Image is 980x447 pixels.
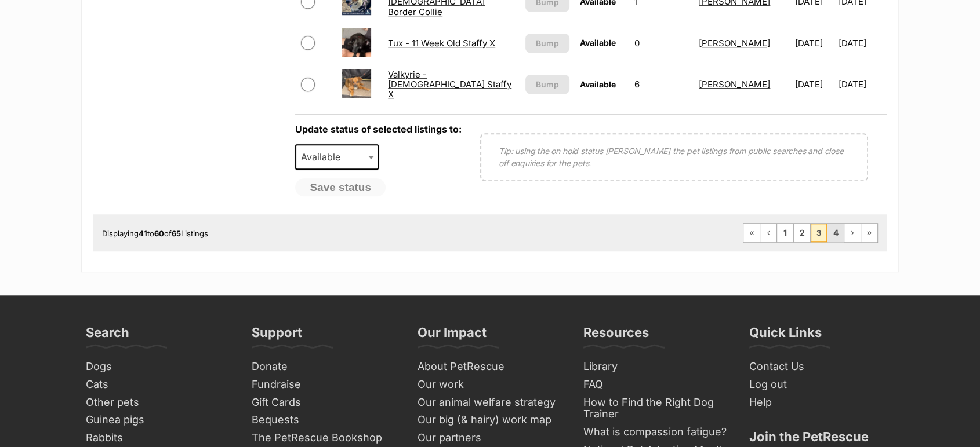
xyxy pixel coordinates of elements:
[579,394,733,423] a: How to Find the Right Dog Trainer
[86,324,129,347] h3: Search
[827,223,844,242] a: Page 4
[745,394,899,412] a: Help
[413,376,567,394] a: Our work
[790,23,837,63] td: [DATE]
[81,394,235,412] a: Other pets
[418,324,487,347] h3: Our Impact
[388,69,511,100] a: Valkyrie - [DEMOGRAPHIC_DATA] Staffy X
[81,429,235,447] a: Rabbits
[252,324,302,347] h3: Support
[794,223,810,242] a: Page 2
[154,229,164,238] strong: 60
[247,376,401,394] a: Fundraise
[499,145,850,169] p: Tip: using the on hold status [PERSON_NAME] the pet listings from public searches and close off e...
[743,223,878,243] nav: Pagination
[81,376,235,394] a: Cats
[295,178,386,197] button: Save status
[247,429,401,447] a: The PetRescue Bookshop
[139,229,147,238] strong: 41
[760,223,776,242] a: Previous page
[579,358,733,376] a: Library
[583,324,649,347] h3: Resources
[580,38,616,47] span: Available
[861,223,877,242] a: Last page
[295,123,462,135] label: Update status of selected listings to:
[388,38,495,49] a: Tux - 11 Week Old Staffy X
[630,64,693,104] td: 6
[745,358,899,376] a: Contact Us
[81,358,235,376] a: Dogs
[247,358,401,376] a: Donate
[247,394,401,412] a: Gift Cards
[579,423,733,441] a: What is compassion fatigue?
[579,376,733,394] a: FAQ
[413,411,567,429] a: Our big (& hairy) work map
[743,223,760,242] a: First page
[699,79,770,90] a: [PERSON_NAME]
[413,358,567,376] a: About PetRescue
[580,79,616,89] span: Available
[749,324,822,347] h3: Quick Links
[745,376,899,394] a: Log out
[536,78,559,90] span: Bump
[413,429,567,447] a: Our partners
[839,64,885,104] td: [DATE]
[413,394,567,412] a: Our animal welfare strategy
[296,149,352,165] span: Available
[777,223,793,242] a: Page 1
[525,34,569,53] button: Bump
[839,23,885,63] td: [DATE]
[247,411,401,429] a: Bequests
[525,75,569,94] button: Bump
[102,229,208,238] span: Displaying to of Listings
[790,64,837,104] td: [DATE]
[811,223,827,242] span: Page 3
[536,37,559,49] span: Bump
[630,23,693,63] td: 0
[81,411,235,429] a: Guinea pigs
[844,223,861,242] a: Next page
[172,229,181,238] strong: 65
[295,144,379,170] span: Available
[699,38,770,49] a: [PERSON_NAME]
